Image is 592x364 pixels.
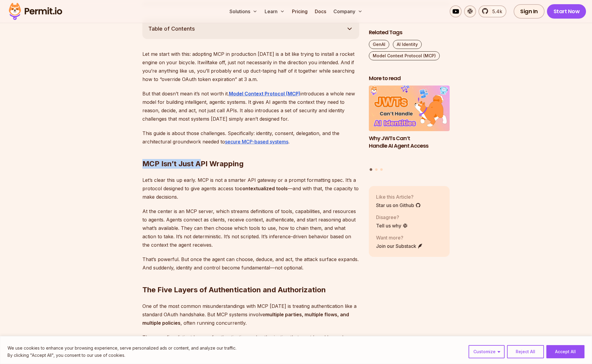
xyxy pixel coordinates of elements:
p: At the center is an MCP server, which streams definitions of tools, capabilities, and resources t... [142,207,359,249]
a: Join our Substack [376,242,423,250]
a: GenAI [369,40,389,49]
p: This guide is about those challenges. Specifically: identity, consent, delegation, and the archit... [142,129,359,146]
a: Tell us why [376,222,408,229]
p: One of the most common misunderstandings with MCP [DATE] is treating authentication like a standa... [142,302,359,327]
p: Disagree? [376,214,408,221]
a: Sign In [514,4,545,19]
p: Let’s clear this up early. MCP is not a smarter API gateway or a prompt formatting spec. It’s a p... [142,176,359,201]
a: Why JWTs Can’t Handle AI Agent AccessWhy JWTs Can’t Handle AI Agent Access [369,86,450,165]
a: AI Identity [393,40,422,49]
p: Let me start with this: adopting MCP in production [DATE] is a bit like trying to install a rocke... [142,50,359,83]
a: Docs [312,5,329,17]
div: Posts [369,86,450,172]
p: By clicking "Accept All", you consent to our use of cookies. [8,352,236,359]
p: Want more? [376,234,423,241]
a: Start Now [547,4,586,19]
img: Why JWTs Can’t Handle AI Agent Access [369,86,450,131]
a: 5.4k [478,5,506,17]
a: Model Context Protocol (MCP) [369,51,440,60]
strong: contextualized tools [239,185,288,191]
button: Learn [262,5,287,17]
button: Go to slide 1 [370,168,372,171]
h2: More to read [369,75,450,82]
button: Table of Contents [142,19,359,39]
button: Solutions [227,5,260,17]
span: Table of Contents [148,25,195,33]
a: secure MCP-based systems [225,139,288,145]
strong: multiple parties, multiple flows, and multiple policies [142,311,349,326]
h2: Related Tags [369,29,450,36]
a: Star us on Github [376,202,421,209]
button: Accept All [546,345,584,358]
p: There are five distinct layers of authentication and authorization that must be addressed: [142,333,359,341]
h3: Why JWTs Can’t Handle AI Agent Access [369,135,450,150]
button: Go to slide 3 [380,168,383,171]
a: Pricing [290,5,310,17]
img: Permit logo [6,1,65,22]
button: Reject All [507,345,544,358]
h2: The Five Layers of Authentication and Authorization [142,261,359,295]
span: 5.4k [489,8,502,15]
p: We use cookies to enhance your browsing experience, serve personalized ads or content, and analyz... [8,344,236,352]
em: will [200,59,208,65]
p: Like this Article? [376,193,421,200]
h2: MCP Isn’t Just API Wrapping [142,135,359,169]
p: That’s powerful. But once the agent can choose, deduce, and act, the attack surface expands. And ... [142,255,359,272]
p: But that doesn’t mean it’s not worth it. introduces a whole new model for building intelligent, a... [142,89,359,123]
button: Company [331,5,365,17]
li: 1 of 3 [369,86,450,165]
button: Go to slide 2 [375,168,378,171]
button: Customize [469,345,505,358]
a: Model Context Protocol (MCP) [229,91,300,97]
